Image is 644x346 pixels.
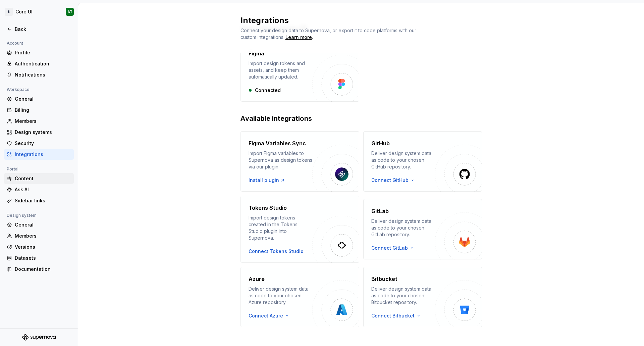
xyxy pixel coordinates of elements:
[15,71,71,78] div: Notifications
[371,312,415,319] span: Connect Bitbucket
[4,105,74,115] a: Billing
[15,197,71,204] div: Sidebar links
[240,114,482,123] h2: Available integrations
[249,139,306,147] h4: Figma Variables Sync
[4,47,74,58] a: Profile
[15,244,71,250] div: Versions
[249,286,312,306] div: Deliver design system data as code to your chosen Azure repository.
[22,334,56,341] svg: Supernova Logo
[4,58,74,69] a: Authentication
[4,219,74,230] a: General
[15,221,71,228] div: General
[4,24,74,35] a: Back
[249,275,265,283] h4: Azure
[15,26,71,33] div: Back
[285,34,312,41] a: Learn more
[15,107,71,113] div: Billing
[249,248,304,255] button: Connect Tokens Studio
[4,69,74,80] a: Notifications
[240,267,359,327] button: AzureDeliver design system data as code to your chosen Azure repository.Connect Azure
[371,218,435,238] div: Deliver design system data as code to your chosen GitLab repository.
[15,118,71,125] div: Members
[15,255,71,261] div: Datasets
[363,196,482,263] button: GitLabDeliver design system data as code to your chosen GitLab repository.Connect GitLab
[4,86,32,94] div: Workspace
[15,151,71,158] div: Integrations
[15,96,71,102] div: General
[371,245,417,251] button: Connect GitLab
[240,131,359,192] button: Figma Variables SyncImport Figma variables to Supernova as design tokens via our plugin.Install p...
[4,173,74,184] a: Content
[240,196,359,263] button: Tokens StudioImport design tokens created in the Tokens Studio plugin into Supernova.Connect Toke...
[4,195,74,206] a: Sidebar links
[15,233,71,239] div: Members
[4,253,74,263] a: Datasets
[371,245,408,251] span: Connect GitLab
[240,41,359,102] button: FigmaImport design tokens and assets, and keep them automatically updated.Connected
[371,275,397,283] h4: Bitbucket
[249,204,287,212] h4: Tokens Studio
[4,39,26,47] div: Account
[249,214,312,241] div: Import design tokens created in the Tokens Studio plugin into Supernova.
[15,8,33,15] div: Core UI
[15,175,71,182] div: Content
[371,286,435,306] div: Deliver design system data as code to your chosen Bitbucket repository.
[4,116,74,127] a: Members
[371,177,418,184] button: Connect GitHub
[4,165,21,173] div: Portal
[363,131,482,192] button: GitHubDeliver design system data as code to your chosen GitHub repository.Connect GitHub
[371,207,389,215] h4: GitLab
[4,264,74,275] a: Documentation
[249,177,285,184] a: Install plugin
[4,94,74,104] a: General
[371,139,390,147] h4: GitHub
[240,15,474,26] h2: Integrations
[15,49,71,56] div: Profile
[249,49,264,57] h4: Figma
[249,312,283,319] span: Connect Azure
[15,60,71,67] div: Authentication
[15,129,71,136] div: Design systems
[249,60,312,80] div: Import design tokens and assets, and keep them automatically updated.
[5,8,13,16] div: S
[240,28,418,40] span: Connect your design data to Supernova, or export it to code platforms with our custom integrations.
[15,186,71,193] div: Ask AI
[15,140,71,147] div: Security
[1,4,76,19] button: SCore UIAT
[284,35,313,40] span: .
[363,267,482,327] button: BitbucketDeliver design system data as code to your chosen Bitbucket repository.Connect Bitbucket
[371,150,435,170] div: Deliver design system data as code to your chosen GitHub repository.
[4,231,74,241] a: Members
[4,149,74,160] a: Integrations
[249,150,312,170] div: Import Figma variables to Supernova as design tokens via our plugin.
[371,312,424,319] button: Connect Bitbucket
[15,266,71,273] div: Documentation
[4,184,74,195] a: Ask AI
[4,242,74,252] a: Versions
[249,312,292,319] button: Connect Azure
[67,9,72,14] div: AT
[4,127,74,138] a: Design systems
[371,177,409,184] span: Connect GitHub
[4,138,74,149] a: Security
[4,211,39,219] div: Design system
